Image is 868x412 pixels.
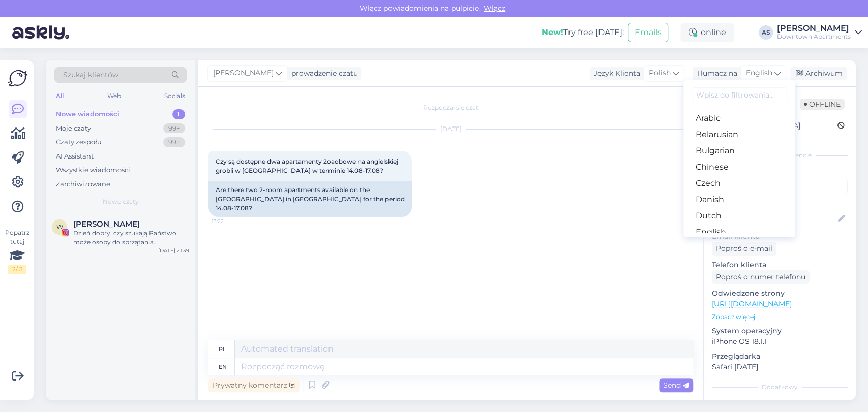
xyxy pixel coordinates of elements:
b: New! [542,27,563,37]
div: 99+ [163,123,185,134]
a: Czech [683,175,795,192]
div: Web [105,89,123,103]
a: [PERSON_NAME]Downtown Apartments [777,24,862,41]
p: Safari [DATE] [712,362,848,372]
p: Przeglądarka [712,351,848,362]
div: Are there two 2-room apartments available on the [GEOGRAPHIC_DATA] in [GEOGRAPHIC_DATA] for the p... [208,181,412,217]
p: Telefon klienta [712,260,848,270]
a: Dutch [683,208,795,224]
div: [DATE] [208,124,693,134]
div: [PERSON_NAME] [777,24,851,33]
div: Popatrz tutaj [8,228,26,274]
a: Chinese [683,159,795,175]
span: Czy są dostępne dwa apartamenty 2oaobowe na angielskiej grobli w [GEOGRAPHIC_DATA] w terminie 14.... [216,157,400,174]
span: English [746,68,772,79]
div: Rozpoczął się czat [208,103,693,112]
span: Polish [649,68,671,79]
div: AS [759,25,773,40]
div: 1 [172,109,185,119]
span: W [56,223,63,231]
a: Arabic [683,110,795,126]
div: Moje czaty [56,123,91,134]
span: Nowe czaty [103,197,139,206]
div: Dzień dobry, czy szukają Państwo może osoby do sprzątania apartamentu w [GEOGRAPHIC_DATA]?😊 [73,229,189,247]
div: pl [219,340,226,358]
div: Zarchiwizowane [56,179,110,189]
div: Prywatny komentarz [208,378,300,392]
p: iPhone OS 18.1.1 [712,336,848,347]
p: Notatki [712,398,848,408]
div: AI Assistant [56,151,94,162]
div: Archiwum [790,67,847,80]
div: 2 / 3 [8,265,26,274]
div: Socials [162,89,187,103]
span: Włącz [481,4,508,13]
p: System operacyjny [712,326,848,336]
div: Poproś o e-mail [712,242,776,256]
a: English [683,224,795,240]
div: Czaty zespołu [56,137,102,147]
div: 99+ [163,137,185,147]
a: Danish [683,192,795,208]
span: Send [663,381,689,390]
input: Wpisz do filtrowania... [692,87,787,103]
div: Nowe wiadomości [56,109,119,119]
div: [DATE] 21:39 [158,247,189,255]
img: Askly Logo [8,69,27,88]
a: [URL][DOMAIN_NAME] [712,299,792,308]
div: Dodatkowy [712,383,848,392]
div: Język Klienta [590,68,640,79]
div: All [54,89,66,103]
div: prowadzenie czatu [287,68,358,79]
div: Try free [DATE]: [542,26,624,39]
p: Odwiedzone strony [712,288,848,299]
div: Tłumacz na [693,68,737,79]
a: Bulgarian [683,143,795,159]
span: Weronika Orłowska [73,219,140,229]
span: [PERSON_NAME] [213,68,274,79]
span: 13:22 [212,217,250,225]
button: Emails [628,23,668,42]
div: Wszystkie wiadomości [56,165,130,175]
div: Downtown Apartments [777,33,851,41]
p: Zobacz więcej ... [712,312,848,322]
span: Szukaj klientów [63,70,118,80]
div: en [219,358,227,375]
a: Belarusian [683,126,795,143]
div: online [680,23,734,42]
div: Poproś o numer telefonu [712,270,810,284]
span: Offline [800,99,845,110]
